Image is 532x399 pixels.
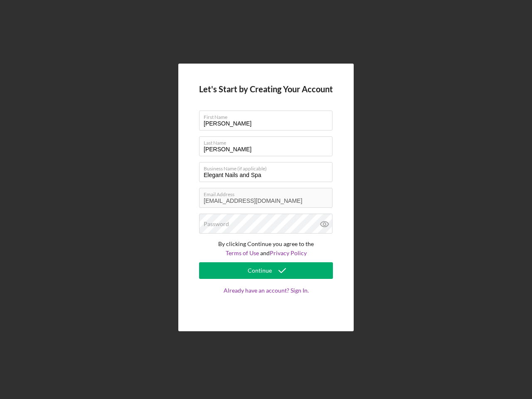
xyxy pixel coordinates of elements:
[204,111,332,120] label: First Name
[226,249,259,256] a: Terms of Use
[204,221,229,227] label: Password
[199,287,333,310] a: Already have an account? Sign In.
[204,163,332,172] label: Business Name (if applicable)
[204,188,332,197] label: Email Address
[270,249,307,256] a: Privacy Policy
[248,262,272,279] div: Continue
[199,84,333,94] h4: Let's Start by Creating Your Account
[199,262,333,279] button: Continue
[199,239,333,258] p: By clicking Continue you agree to the and
[204,137,332,146] label: Last Name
